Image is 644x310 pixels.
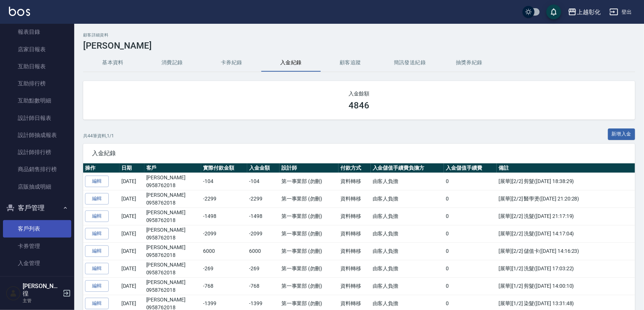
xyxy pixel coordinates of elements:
img: Logo [9,7,30,16]
td: -2299 [201,190,247,208]
p: 0958762018 [146,199,200,207]
button: save [546,4,561,19]
button: 卡券紀錄 [202,54,261,72]
td: 由客人負擔 [371,277,444,295]
button: 簡訊發送紀錄 [380,54,439,72]
td: 由客人負擔 [371,173,444,190]
td: 0 [444,260,497,277]
td: [展華][2/2] 洗髮([DATE] 14:17:04) [497,225,635,242]
td: -269 [201,260,247,277]
a: 編輯 [85,228,109,239]
p: 0958762018 [146,216,200,224]
td: -1498 [201,208,247,225]
th: 操作 [83,163,120,173]
th: 入金儲值手續費負擔方 [371,163,444,173]
a: 設計師日報表 [3,110,71,127]
td: 0 [444,208,497,225]
p: 0958762018 [146,234,200,242]
a: 設計師排行榜 [3,144,71,161]
a: 店家日報表 [3,41,71,58]
td: 由客人負擔 [371,225,444,242]
a: 編輯 [85,176,109,187]
a: 報表目錄 [3,23,71,40]
td: [DATE] [120,208,144,225]
td: 資料轉移 [339,190,371,208]
td: -2099 [201,225,247,242]
a: 互助日報表 [3,58,71,75]
a: 商品銷售排行榜 [3,161,71,178]
td: [PERSON_NAME] [144,277,202,295]
button: 抽獎券紀錄 [439,54,499,72]
td: 6000 [201,242,247,260]
button: 顧客追蹤 [321,54,380,72]
td: -104 [201,173,247,190]
td: [PERSON_NAME] [144,260,202,277]
td: -768 [247,277,279,295]
td: [DATE] [120,190,144,208]
a: 卡券管理 [3,238,71,255]
p: 0958762018 [146,182,200,189]
td: 由客人負擔 [371,242,444,260]
a: 客戶列表 [3,220,71,237]
a: 編輯 [85,245,109,257]
a: 互助排行榜 [3,75,71,92]
button: 上越彰化 [565,4,604,20]
td: [PERSON_NAME] [144,208,202,225]
td: 資料轉移 [339,242,371,260]
td: [展華][1/2] 剪髮([DATE] 14:00:10) [497,277,635,295]
a: 互助點數明細 [3,92,71,109]
h2: 顧客詳細資料 [83,33,635,37]
p: 0958762018 [146,269,200,277]
a: 編輯 [85,280,109,292]
td: [DATE] [120,173,144,190]
td: 資料轉移 [339,173,371,190]
th: 入金金額 [247,163,279,173]
td: -768 [201,277,247,295]
td: 第一事業部 (勿刪) [279,208,339,225]
a: 編輯 [85,193,109,205]
button: 客戶管理 [3,198,71,218]
h2: 入金餘額 [92,90,626,97]
td: -2099 [247,225,279,242]
td: 由客人負擔 [371,208,444,225]
td: 第一事業部 (勿刪) [279,173,339,190]
td: 6000 [247,242,279,260]
td: 第一事業部 (勿刪) [279,277,339,295]
td: [展華][2/2] 剪髮([DATE] 18:38:29) [497,173,635,190]
td: 第一事業部 (勿刪) [279,260,339,277]
td: 0 [444,173,497,190]
h5: [PERSON_NAME]徨 [23,283,61,297]
button: 入金紀錄 [261,54,321,72]
div: 上越彰化 [577,7,601,17]
td: [PERSON_NAME] [144,173,202,190]
td: [DATE] [120,242,144,260]
td: [展華][2/2] 醫學燙([DATE] 21:20:28) [497,190,635,208]
h3: 4846 [349,100,370,111]
th: 實際付款金額 [201,163,247,173]
a: 入金管理 [3,255,71,272]
button: 新增入金 [608,128,635,140]
td: 資料轉移 [339,208,371,225]
td: 資料轉移 [339,260,371,277]
td: 由客人負擔 [371,260,444,277]
p: 0958762018 [146,286,200,294]
td: 0 [444,190,497,208]
button: 消費記錄 [143,54,202,72]
p: 共 44 筆資料, 1 / 1 [83,133,114,139]
td: [DATE] [120,260,144,277]
th: 設計師 [279,163,339,173]
th: 日期 [120,163,144,173]
p: 0958762018 [146,251,200,259]
td: 資料轉移 [339,277,371,295]
td: -1498 [247,208,279,225]
a: 編輯 [85,263,109,274]
a: 店販抽成明細 [3,178,71,195]
button: 登出 [607,5,635,19]
td: [DATE] [120,225,144,242]
button: 員工及薪資 [3,275,71,294]
td: -2299 [247,190,279,208]
td: [展華][2/2] 洗髮([DATE] 21:17:19) [497,208,635,225]
td: 由客人負擔 [371,190,444,208]
a: 設計師抽成報表 [3,127,71,144]
td: [展華][1/2] 洗髮([DATE] 17:03:22) [497,260,635,277]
